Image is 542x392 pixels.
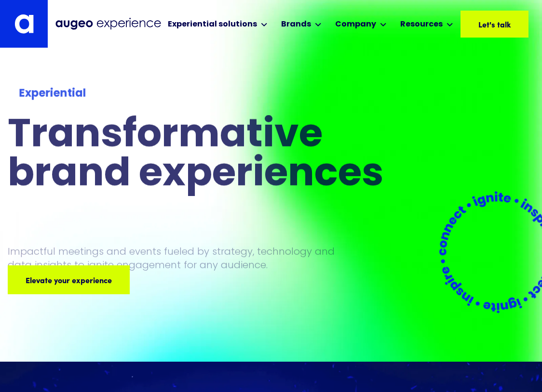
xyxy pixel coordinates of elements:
p: Impactful meetings and events fueled by strategy, technology and data insights to ignite engageme... [8,244,339,271]
h1: Transformative brand experiences [8,117,424,195]
div: Resources [400,19,443,30]
div: Company [335,19,376,30]
div: Experiential solutions [168,19,257,30]
img: Augeo Experience business unit full logo in midnight blue. [55,18,161,30]
div: Experiential [19,86,413,102]
img: Augeo's "a" monogram decorative logo in white. [14,14,34,34]
a: Let's talk [461,11,528,38]
a: Elevate your experience [8,265,130,294]
div: Brands [281,19,311,30]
